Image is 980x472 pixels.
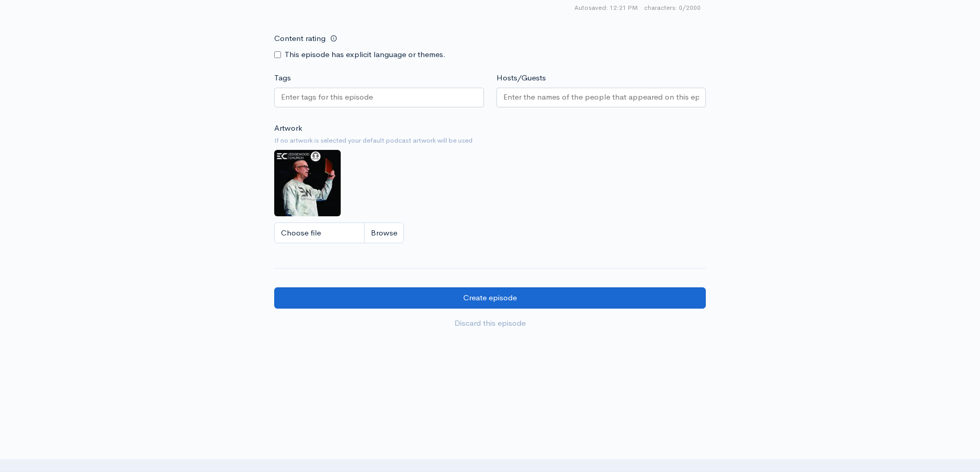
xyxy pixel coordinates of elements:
[281,91,374,103] input: Enter tags for this episode
[644,3,701,12] span: 0/2000
[274,122,302,134] label: Artwork
[274,28,326,49] label: Content rating
[274,135,706,146] small: If no artwork is selected your default podcast artwork will be used
[574,3,638,12] span: Autosaved: 12:21 PM
[496,72,546,84] label: Hosts/Guests
[285,49,446,61] label: This episode has explicit language or themes.
[274,287,706,309] input: Create episode
[274,72,291,84] label: Tags
[274,313,706,334] a: Discard this episode
[503,91,700,103] input: Enter the names of the people that appeared on this episode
